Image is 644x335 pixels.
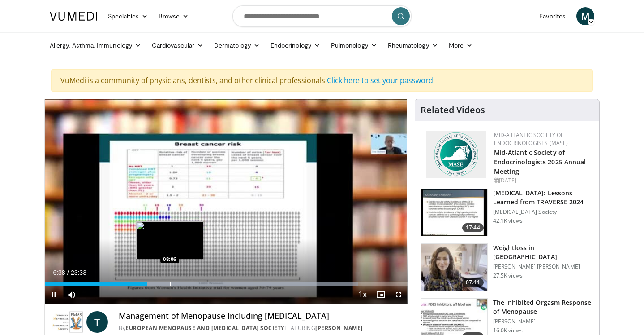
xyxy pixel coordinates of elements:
button: Pause [45,286,63,304]
p: 42.1K views [493,217,523,225]
p: 27.5K views [493,272,523,279]
h3: The Inhibited Orgasm Response of Menopause [493,298,594,316]
img: VuMedi Logo [50,12,97,21]
a: Favorites [534,7,571,25]
a: Browse [153,7,194,25]
a: More [443,36,478,54]
a: Mid-Atlantic Society of Endocrinologists 2025 Annual Meeting [494,148,586,176]
span: 07:41 [462,278,484,287]
a: T [86,311,108,333]
p: 16.0K views [493,327,523,334]
a: European Menopause and [MEDICAL_DATA] Society [125,324,284,332]
a: 07:41 Weightloss in [GEOGRAPHIC_DATA] [PERSON_NAME] [PERSON_NAME] 27.5K views [421,243,594,291]
button: Fullscreen [390,286,408,304]
img: image.jpeg [136,221,203,259]
a: Click here to set your password [327,75,433,85]
img: 1317c62a-2f0d-4360-bee0-b1bff80fed3c.150x105_q85_crop-smart_upscale.jpg [421,189,487,236]
h3: Weightloss in [GEOGRAPHIC_DATA] [493,243,594,261]
a: Endocrinology [265,36,326,54]
img: European Menopause and Andropause Society [52,311,83,333]
div: By FEATURING [119,324,400,332]
img: f382488c-070d-4809-84b7-f09b370f5972.png.150x105_q85_autocrop_double_scale_upscale_version-0.2.png [426,131,486,178]
h3: [MEDICAL_DATA]: Lessons Learned from TRAVERSE 2024 [493,189,594,207]
a: Specialties [103,7,153,25]
a: Cardiovascular [146,36,209,54]
p: [PERSON_NAME] [493,318,594,325]
span: 6:38 [53,269,65,276]
img: 9983fed1-7565-45be-8934-aef1103ce6e2.150x105_q85_crop-smart_upscale.jpg [421,244,487,291]
a: Mid-Atlantic Society of Endocrinologists (MASE) [494,131,568,147]
a: M [576,7,594,25]
span: 17:44 [462,223,484,232]
div: VuMedi is a community of physicians, dentists, and other clinical professionals. [51,69,593,92]
a: Rheumatology [382,36,443,54]
video-js: Video Player [45,99,408,304]
button: Mute [63,286,81,304]
p: [MEDICAL_DATA] Society [493,208,594,216]
div: Progress Bar [45,282,408,286]
h4: Related Videos [421,105,485,115]
div: [DATE] [494,176,592,185]
span: 23:33 [71,269,86,276]
button: Enable picture-in-picture mode [372,286,390,304]
input: Search topics, interventions [232,5,412,27]
a: 17:44 [MEDICAL_DATA]: Lessons Learned from TRAVERSE 2024 [MEDICAL_DATA] Society 42.1K views [421,189,594,236]
span: / [67,269,69,276]
p: [PERSON_NAME] [PERSON_NAME] [493,263,594,270]
button: Playback Rate [354,286,372,304]
a: [PERSON_NAME] [315,324,363,332]
a: Allergy, Asthma, Immunology [44,36,146,54]
a: Dermatology [209,36,265,54]
a: Pulmonology [326,36,382,54]
h4: Management of Menopause Including [MEDICAL_DATA] [119,311,400,321]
